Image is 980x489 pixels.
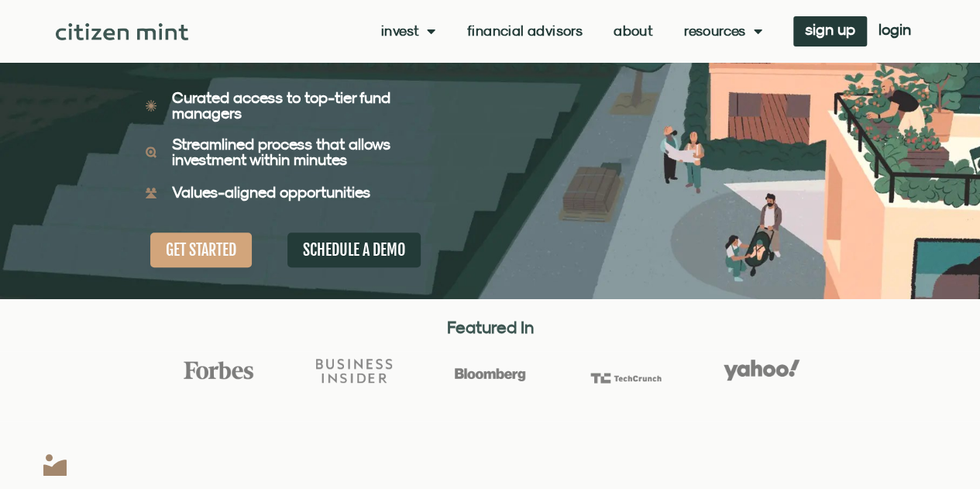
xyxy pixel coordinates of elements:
[447,317,534,337] strong: Featured In
[684,23,762,39] a: Resources
[381,23,436,39] a: Invest
[805,24,855,35] span: sign up
[181,360,256,381] img: Forbes Logo
[56,23,188,40] img: Citizen Mint
[381,23,762,39] nav: Menu
[793,16,867,46] a: sign up
[303,240,405,260] span: SCHEDULE A DEMO
[287,232,421,267] a: SCHEDULE A DEMO
[867,16,923,46] a: login
[172,88,390,122] b: Curated access to top-tier fund managers
[467,23,583,39] a: Financial Advisors
[172,135,390,168] b: Streamlined process that allows investment within minutes
[879,24,911,35] span: login
[172,183,370,201] b: Values-aligned opportunities
[614,23,653,39] a: About
[150,232,252,267] a: GET STARTED
[166,240,236,260] span: GET STARTED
